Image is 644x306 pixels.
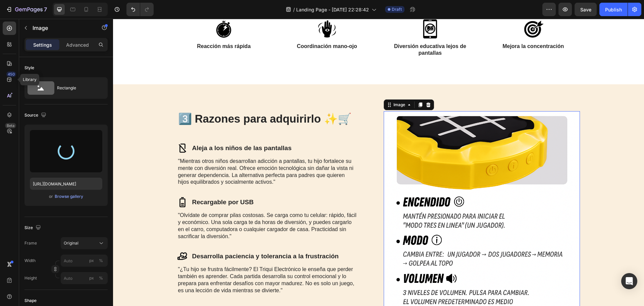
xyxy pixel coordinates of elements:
div: Image [279,83,293,89]
p: Settings [33,41,52,48]
p: "Olvídate de comprar pilas costosas. Se carga como tu celular: rápido, fácil y económico. Una sol... [65,193,244,221]
button: Publish [599,3,628,16]
iframe: Design area [113,19,644,306]
span: or [49,192,53,201]
span: Original [64,240,78,246]
label: Frame [24,240,37,246]
p: Reacción más rápida [70,24,151,31]
p: "Mientras otros niños desarrollan adicción a pantallas, tu hijo fortalece su mente con diversión ... [65,139,244,167]
p: 7 [44,5,47,13]
div: % [99,258,103,264]
p: Aleja a los niños de las pantallas [79,125,179,134]
span: Save [580,7,591,12]
p: Coordinación mano-ojo [173,24,254,31]
p: Desarrolla paciencia y tolerancia a la frustración [79,233,226,242]
input: px% [61,272,108,284]
div: Shape [24,298,37,304]
div: Publish [605,6,622,13]
button: % [88,257,96,265]
label: Width [24,258,36,264]
input: https://example.com/image.jpg [30,178,102,190]
p: "¿Tu hijo se frustra fácilmente? El Triqui Electrónico le enseña que perder también es aprender. ... [65,247,244,275]
button: Browse gallery [54,193,84,200]
div: Open Intercom Messenger [621,273,637,289]
div: Source [24,111,48,120]
div: px [89,275,94,281]
h2: 3️⃣ Razones para adquirirlo ✨🛒 [64,92,245,108]
span: / [293,6,295,13]
span: Landing Page - [DATE] 22:28:42 [296,6,369,13]
p: Mejora la concentración [380,24,461,31]
div: Undo/Redo [126,3,154,16]
div: Size [24,223,42,232]
button: Save [575,3,597,16]
button: 7 [3,3,50,16]
div: % [99,275,103,281]
div: Beta [5,123,16,128]
div: px [89,258,94,264]
div: 450 [6,72,16,77]
label: Height [24,275,37,281]
strong: Recargable por USB [79,180,141,187]
div: Style [24,65,34,71]
div: Browse gallery [55,193,83,200]
span: Draft [392,6,402,12]
p: Advanced [66,41,89,48]
button: px [97,257,105,265]
p: Image [33,24,90,32]
button: % [88,274,96,282]
input: px% [61,255,108,267]
p: Diversión educativa lejos de pantallas [277,24,358,38]
button: Original [61,237,108,249]
button: px [97,274,105,282]
div: Rectangle [57,80,98,96]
